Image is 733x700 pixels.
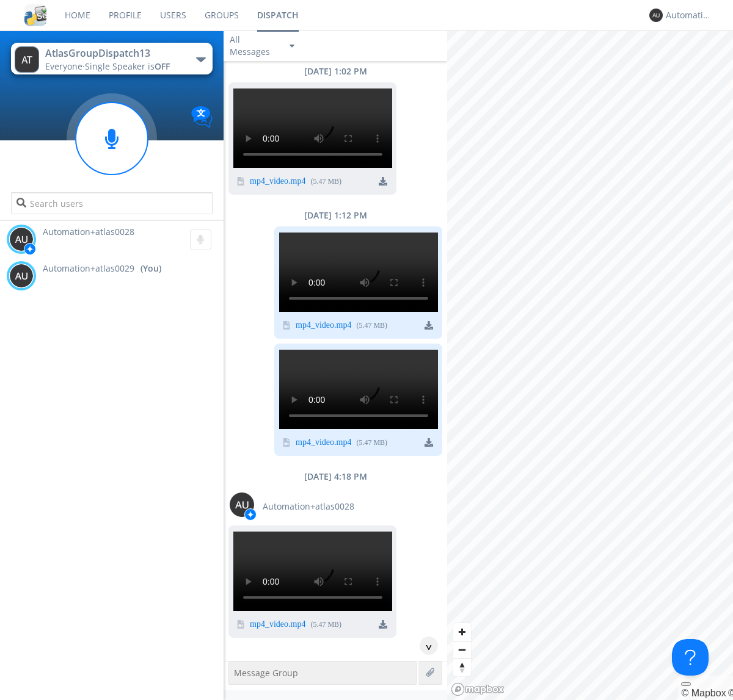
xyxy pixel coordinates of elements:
[649,9,663,22] img: 373638.png
[9,227,34,251] img: 373638.png
[191,106,213,128] img: Translation enabled
[230,34,279,58] div: All Messages
[43,226,134,237] span: Automation+atlas0028
[425,438,433,447] img: download media button
[85,60,170,72] span: Single Speaker is
[250,620,305,630] a: mp4_video.mp4
[11,43,212,74] button: AtlasGroupDispatch13Everyone·Single Speaker isOFF
[425,321,433,330] img: download media button
[140,262,161,275] div: (You)
[296,438,351,448] a: mp4_video.mp4
[290,45,294,48] img: caret-down-sm.svg
[453,623,471,641] button: Zoom in
[672,639,709,676] iframe: Toggle Customer Support
[230,493,254,517] img: 373638.png
[11,192,212,214] input: Search users
[356,320,387,331] div: ( 5.47 MB )
[356,438,387,448] div: ( 5.47 MB )
[9,264,34,288] img: 373638.png
[453,641,471,659] button: Zoom out
[45,60,183,73] div: Everyone ·
[24,4,46,26] img: cddb5a64eb264b2086981ab96f4c1ba7
[296,321,351,331] a: mp4_video.mp4
[236,620,245,629] img: video icon
[43,262,134,275] span: Automation+atlas0029
[155,60,170,72] span: OFF
[236,177,245,186] img: video icon
[453,659,471,676] span: Reset bearing to north
[451,682,505,696] a: Mapbox logo
[263,500,354,513] span: Automation+atlas0028
[310,176,341,187] div: ( 5.47 MB )
[666,9,712,21] div: Automation+atlas0029
[379,620,387,629] img: download media button
[224,209,447,222] div: [DATE] 1:12 PM
[379,177,387,186] img: download media button
[224,471,447,483] div: [DATE] 4:18 PM
[224,65,447,78] div: [DATE] 1:02 PM
[420,637,438,655] div: ^
[453,641,471,659] span: Zoom out
[282,438,291,447] img: video icon
[310,619,341,630] div: ( 5.47 MB )
[282,321,291,330] img: video icon
[250,177,305,187] a: mp4_video.mp4
[681,688,726,698] a: Mapbox
[681,682,691,686] button: Toggle attribution
[15,46,39,73] img: 373638.png
[453,659,471,676] button: Reset bearing to north
[45,46,183,60] div: AtlasGroupDispatch13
